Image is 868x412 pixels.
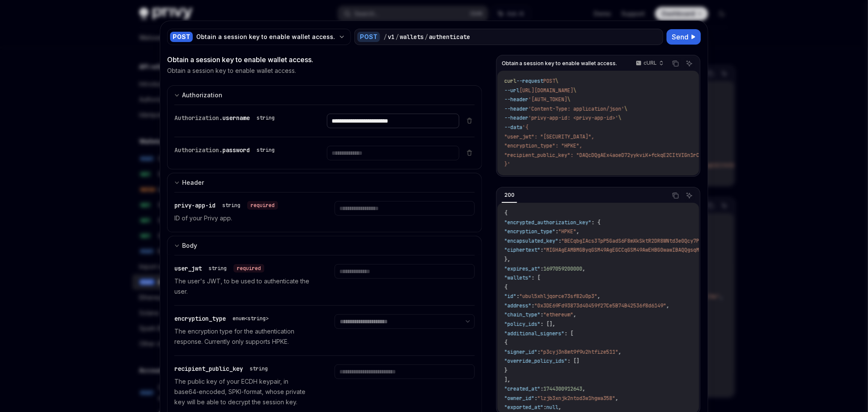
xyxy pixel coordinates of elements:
div: POST [170,32,193,42]
button: Send [667,29,701,45]
span: { [504,339,507,346]
span: 1744300912643 [543,385,582,392]
span: password [222,146,250,154]
button: Copy the contents from the code block [670,58,681,69]
div: Authorization [182,90,222,100]
span: "created_at" [504,385,540,392]
div: required [247,201,278,210]
span: 'Content-Type: application/json' [528,105,624,112]
span: curl [504,78,516,84]
div: string [222,202,240,209]
span: "lzjb3xnjk2ntod3w1hgwa358" [537,395,615,402]
span: "chain_type" [504,311,540,318]
span: encryption_type [174,315,226,322]
p: The encryption type for the authentication response. Currently only supports HPKE. [174,326,314,347]
span: : [537,349,540,355]
span: "encrypted_authorization_key" [504,219,591,226]
span: Obtain a session key to enable wallet access. [502,60,617,67]
p: The user's JWT, to be used to authenticate the user. [174,276,314,297]
span: : [ [531,274,540,281]
span: "user_jwt": "[SECURITY_DATA]", [504,133,594,140]
div: Obtain a session key to enable wallet access. [167,54,482,65]
span: : [555,228,558,235]
button: cURL [631,56,667,71]
span: --url [504,87,519,94]
div: string [209,265,227,272]
span: \ [618,114,621,121]
span: "ciphertext" [504,247,540,253]
span: Authorization. [174,114,222,122]
div: enum<string> [233,315,269,322]
span: : [558,238,561,244]
span: 1697059200000 [543,265,582,272]
button: Copy the contents from the code block [670,190,681,201]
span: , [618,349,621,355]
span: "p3cyj3n8mt9f9u2htfize511" [540,349,618,355]
div: Body [182,241,197,251]
span: , [573,311,576,318]
span: , [597,293,600,300]
div: authenticate [429,33,470,41]
span: "encryption_type": "HPKE", [504,142,582,149]
span: "ethereum" [543,311,573,318]
span: , [582,385,585,392]
span: , [558,404,561,411]
button: expand input section [167,85,482,105]
div: Obtain a session key to enable wallet access. [196,33,335,41]
span: Authorization. [174,146,222,154]
span: } [504,367,507,374]
span: POST [543,78,555,84]
button: expand input section [167,236,482,255]
span: \ [573,87,576,94]
span: "recipient_public_key": "DAQcDQgAEx4aoeD72yykviK+fckqE2CItVIGn1rCnvCXZ1HgpOcMEMialRmTrqIK4oZlYd1" [504,152,795,159]
span: : [] [567,358,579,364]
span: \ [624,105,627,112]
span: 'privy-app-id: <privy-app-id>' [528,114,618,121]
span: \ [567,96,570,103]
div: user_jwt [174,264,264,273]
span: : [543,404,546,411]
div: string [257,114,275,121]
span: recipient_public_key [174,365,243,373]
span: "expires_at" [504,265,540,272]
div: 200 [502,190,517,200]
span: "policy_ids" [504,321,540,328]
span: : [540,311,543,318]
span: "encryption_type" [504,228,555,235]
div: recipient_public_key [174,364,271,373]
div: wallets [400,33,424,41]
span: : [534,395,537,402]
p: Obtain a session key to enable wallet access. [167,66,296,75]
button: POSTObtain a session key to enable wallet access. [167,28,351,46]
span: username [222,114,250,122]
span: user_jwt [174,265,202,272]
span: '[AUTH_TOKEN] [528,96,567,103]
div: encryption_type [174,314,272,323]
div: / [425,33,428,41]
button: Ask AI [684,190,695,201]
span: "additional_signers" [504,330,564,337]
span: '{ [522,124,528,131]
span: }, [504,256,510,263]
span: null [546,404,558,411]
span: "0x3DE69Fd93873d40459f27Ce5B74B42536f8d6149" [534,302,666,309]
div: Authorization.password [174,146,278,154]
span: : [ [564,330,573,337]
span: "encapsulated_key" [504,238,558,244]
span: }' [504,161,510,168]
span: : [540,265,543,272]
span: Send [672,32,688,42]
span: "HPKE" [558,228,576,235]
span: , [582,265,585,272]
span: { [504,210,507,217]
span: "BECqbgIAcs3TpP5GadS6F8mXkSktR2DR8WNtd3e0Qcy7PpoRHEygpzjFWttntS+SEM3VSr4Thewh18ZP9chseLE=" [561,238,831,244]
button: expand input section [167,173,482,192]
span: "id" [504,293,516,300]
div: v1 [388,33,395,41]
span: --header [504,114,528,121]
span: : [531,302,534,309]
span: : [], [540,321,555,328]
span: "owner_id" [504,395,534,402]
div: privy-app-id [174,201,278,210]
span: --request [516,78,543,84]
